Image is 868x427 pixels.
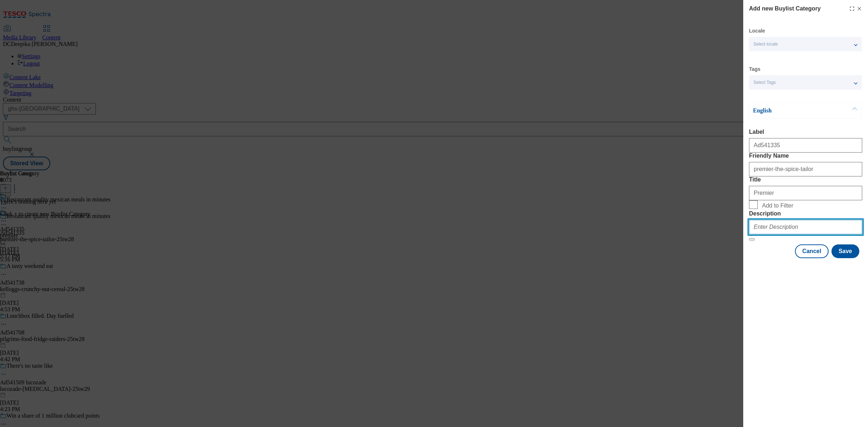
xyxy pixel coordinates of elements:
[749,4,821,13] h4: Add new Buylist Category
[749,29,765,33] label: Locale
[762,202,793,209] span: Add to Filter
[749,153,862,159] label: Friendly Name
[753,42,778,47] span: Select locale
[749,210,862,217] label: Description
[749,186,862,200] input: Enter Title
[749,75,862,90] button: Select Tags
[749,67,761,71] label: Tags
[749,129,862,135] label: Label
[753,80,776,85] span: Select Tags
[749,138,862,153] input: Enter Label
[795,244,828,258] button: Cancel
[831,244,859,258] button: Save
[753,107,829,114] p: English
[749,37,862,51] button: Select locale
[749,162,862,176] input: Enter Friendly Name
[749,176,862,183] label: Title
[749,220,862,234] input: Enter Description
